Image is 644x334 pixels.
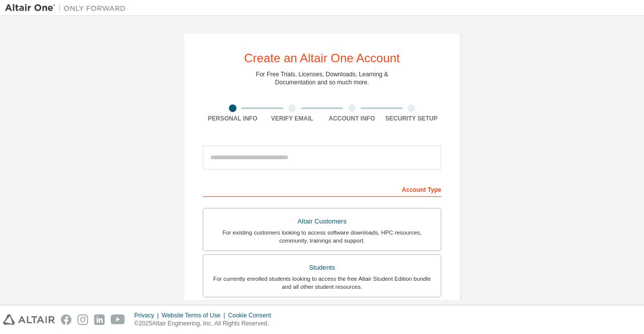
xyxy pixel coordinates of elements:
[5,3,131,13] img: Altair One
[134,319,277,328] p: © 2025 Altair Engineering, Inc. All Rights Reserved.
[94,314,105,325] img: linkedin.svg
[263,115,323,123] div: Verify Email
[162,311,228,319] div: Website Terms of Use
[228,311,277,319] div: Cookie Consent
[3,314,55,325] img: altair_logo.svg
[322,115,382,123] div: Account Info
[256,70,388,86] div: For Free Trials, Licenses, Downloads, Learning & Documentation and so much more.
[203,115,263,123] div: Personal Info
[209,275,435,291] div: For currently enrolled students looking to access the free Altair Student Edition bundle and all ...
[61,314,71,325] img: facebook.svg
[77,314,88,325] img: instagram.svg
[111,314,125,325] img: youtube.svg
[209,261,435,275] div: Students
[203,181,441,197] div: Account Type
[382,115,442,123] div: Security Setup
[244,52,400,64] div: Create an Altair One Account
[134,311,162,319] div: Privacy
[209,214,435,229] div: Altair Customers
[209,229,435,245] div: For existing customers looking to access software downloads, HPC resources, community, trainings ...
